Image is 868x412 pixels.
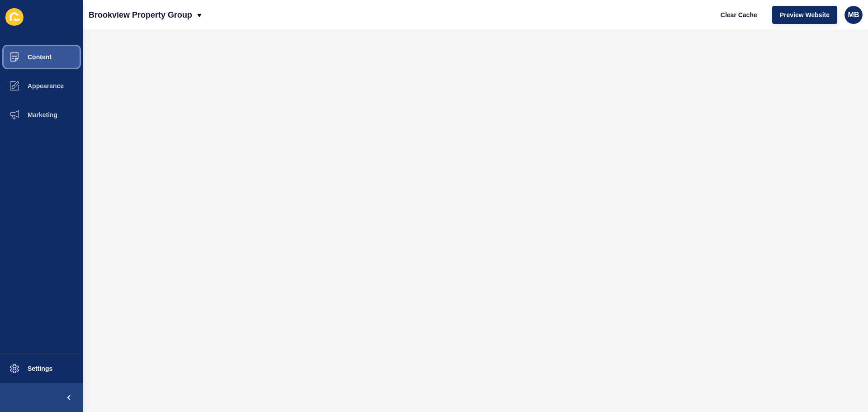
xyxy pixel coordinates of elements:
span: MB [848,10,859,19]
span: Clear Cache [721,10,757,19]
span: Preview Website [780,10,830,19]
button: Clear Cache [713,6,765,24]
p: Brookview Property Group [89,4,192,26]
button: Preview Website [772,6,837,24]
